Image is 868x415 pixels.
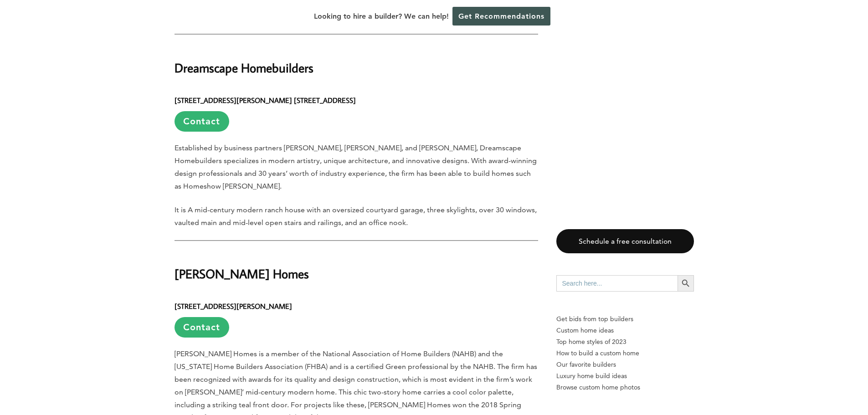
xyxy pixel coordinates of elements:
[175,252,538,283] h2: [PERSON_NAME] Homes
[175,204,538,229] p: It is A mid-century modern ranch house with an oversized courtyard garage, three skylights, over ...
[556,313,694,325] p: Get bids from top builders
[556,325,694,336] a: Custom home ideas
[556,382,694,393] a: Browse custom home photos
[556,229,694,253] a: Schedule a free consultation
[681,278,691,288] svg: Search
[452,7,550,26] a: Get Recommendations
[556,370,694,382] a: Luxury home build ideas
[556,348,694,359] a: How to build a custom home
[175,111,229,132] a: Contact
[175,293,538,338] h6: [STREET_ADDRESS][PERSON_NAME]
[175,142,538,193] p: Established by business partners [PERSON_NAME], [PERSON_NAME], and [PERSON_NAME], Dreamscape Home...
[175,87,538,132] h6: [STREET_ADDRESS][PERSON_NAME] [STREET_ADDRESS]
[175,46,538,77] h2: Dreamscape Homebuilders
[556,359,694,370] a: Our favorite builders
[556,275,678,292] input: Search here...
[556,336,694,348] a: Top home styles of 2023
[175,317,229,338] a: Contact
